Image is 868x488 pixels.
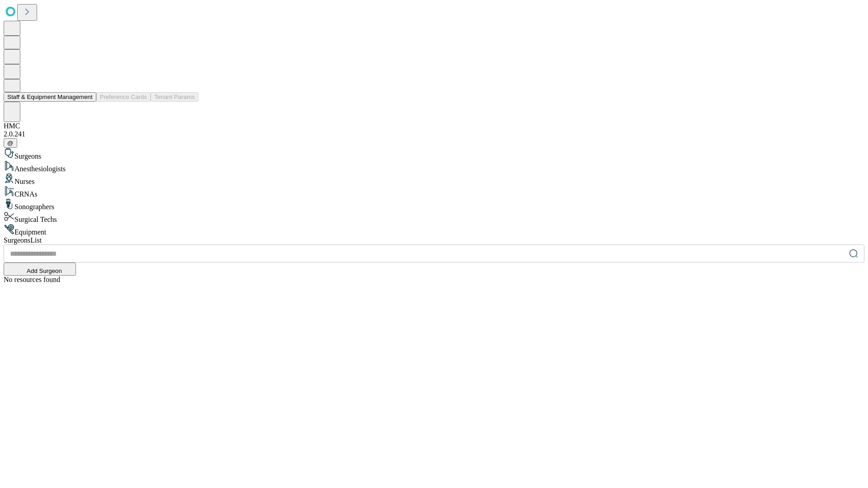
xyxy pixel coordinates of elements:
[4,138,17,148] button: @
[4,186,864,198] div: CRNAs
[7,140,14,146] span: @
[4,198,864,211] div: Sonographers
[4,211,864,224] div: Surgical Techs
[4,276,864,284] div: No resources found
[4,263,76,276] button: Add Surgeon
[4,224,864,236] div: Equipment
[4,236,864,244] div: Surgeons List
[4,148,864,160] div: Surgeons
[27,267,62,274] span: Add Surgeon
[4,160,864,173] div: Anesthesiologists
[4,92,96,102] button: Staff & Equipment Management
[4,173,864,186] div: Nurses
[151,92,198,102] button: Tenant Params
[96,92,151,102] button: Preference Cards
[4,130,864,138] div: 2.0.241
[4,122,864,130] div: HMC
